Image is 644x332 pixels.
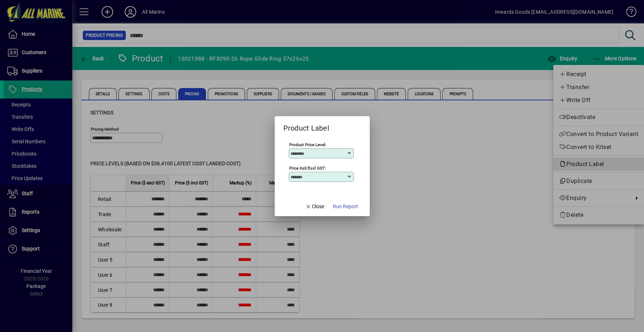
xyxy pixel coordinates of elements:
mat-label: Product Price Level: [289,142,326,147]
h2: Product Label [275,116,338,134]
mat-label: Price Incl/Excl GST: [289,165,326,170]
button: Close [302,200,327,213]
span: Close [305,203,324,210]
button: Run Report [330,200,361,213]
span: Run Report [333,203,358,210]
